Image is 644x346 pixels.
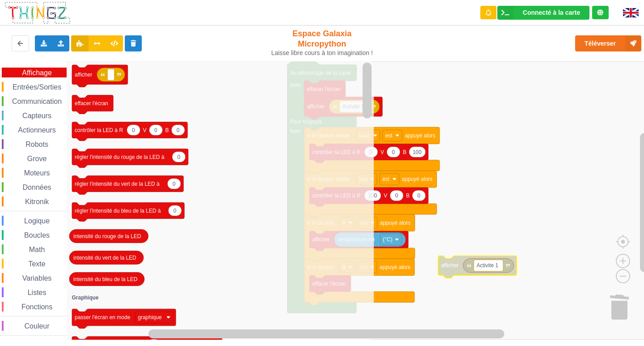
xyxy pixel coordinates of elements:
[26,289,48,296] span: Listes
[383,236,392,243] text: (°C)
[165,127,169,133] text: B
[592,6,609,19] div: Tu es connecté au serveur de création de Thingz
[174,208,177,214] text: 0
[132,127,135,133] text: 0
[20,303,54,311] span: Fonctions
[73,255,136,261] text: intensité du vert de la LED
[385,132,393,139] text: est
[23,169,51,177] span: Moteurs
[75,314,131,320] text: passer l'écran en mode
[23,217,51,225] span: Logique
[523,9,580,16] div: Connecté à la carte
[267,29,377,57] div: Espace Galaxia Micropython
[23,322,51,330] span: Couleur
[623,8,639,17] img: gb.png
[339,236,375,243] text: température en
[73,233,141,239] text: intensité du rouge de la LED
[21,69,53,77] span: Affichage
[23,231,51,239] span: Boucles
[26,155,48,162] span: Grove
[75,72,92,78] text: afficher
[75,181,160,187] text: régler l'intensité du vert de la LED à
[575,35,641,51] button: Téléverser
[267,49,377,57] div: Laisse libre cours à ton imagination !
[392,149,395,155] text: 0
[406,192,410,199] text: B
[11,98,63,105] span: Communication
[382,176,390,182] text: est
[441,262,458,269] text: afficher
[24,141,50,148] span: Robots
[17,126,57,134] span: Actionneurs
[173,181,176,187] text: 0
[177,154,180,160] text: 0
[177,127,180,133] text: 0
[405,132,436,139] text: appuyé alors
[11,83,63,91] span: Entrées/Sorties
[143,127,147,133] text: V
[395,192,398,199] text: 0
[497,6,589,20] div: Ta base fonctionne bien !
[381,149,384,155] text: V
[4,1,71,25] img: thingz_logo.png
[477,262,499,269] text: Activite 1
[413,149,422,155] text: 100
[402,176,432,182] text: appuyé alors
[27,260,47,268] span: Texte
[75,154,165,160] text: régler l'intensité du rouge de la LED à
[75,100,108,107] text: effacer l'écran
[384,192,387,199] text: V
[75,208,161,214] text: régler l'intensité du bleu de la LED à
[21,274,53,282] span: Variables
[138,314,162,320] text: graphique
[73,276,138,282] text: intensité du bleu de la LED
[403,149,407,155] text: B
[75,127,123,133] text: contrôler la LED à R
[21,112,53,120] span: Capteurs
[380,220,411,226] text: appuyé alors
[24,198,50,205] span: Kitronik
[21,184,53,191] span: Données
[28,246,47,253] span: Math
[72,295,99,301] text: Graphique
[417,192,420,199] text: 0
[380,264,411,270] text: appuyé alors
[154,127,157,133] text: 0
